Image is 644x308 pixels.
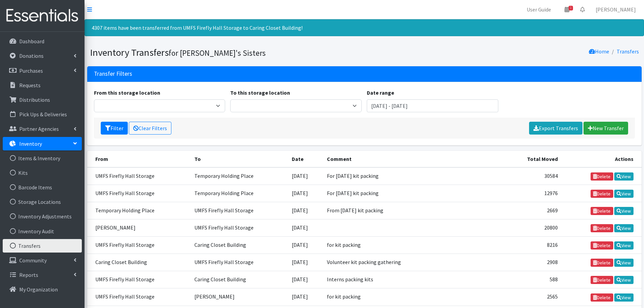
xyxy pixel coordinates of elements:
[19,286,58,293] p: My Organization
[559,3,575,16] a: 1
[506,219,562,236] td: 20800
[87,167,191,185] td: UMFS Firefly Hall Storage
[614,207,634,215] a: View
[367,89,394,97] label: Date range
[3,268,82,282] a: Reports
[288,167,323,185] td: [DATE]
[506,254,562,271] td: 2908
[19,38,44,45] p: Dashboard
[288,237,323,254] td: [DATE]
[87,202,191,219] td: Temporary Holding Place
[19,271,38,278] p: Reports
[614,276,634,284] a: View
[591,259,613,267] a: Delete
[19,67,43,74] p: Purchases
[529,122,582,135] a: Export Transfers
[614,172,634,181] a: View
[590,3,641,16] a: [PERSON_NAME]
[3,254,82,267] a: Community
[323,271,505,288] td: Interns packing kits
[190,237,288,254] td: Caring Closet Building
[85,19,644,36] div: 4307 items have been transferred from UMFS Firefly Hall Storage to Caring Closet Building!
[190,254,288,271] td: UMFS Firefly Hall Storage
[506,151,562,167] th: Total Moved
[367,99,498,112] input: January 1, 2011 - December 31, 2011
[323,167,505,185] td: For [DATE] kit packing
[562,151,641,167] th: Actions
[323,254,505,271] td: Volunteer kit packing gathering
[288,288,323,306] td: [DATE]
[19,82,41,89] p: Requests
[506,167,562,185] td: 30584
[19,96,50,103] p: Distributions
[569,6,573,10] span: 1
[614,190,634,198] a: View
[169,48,266,58] small: for [PERSON_NAME]'s Sisters
[323,202,505,219] td: From [DATE] kit packing
[87,219,191,236] td: [PERSON_NAME]
[90,47,362,58] h1: Inventory Transfers
[19,257,47,264] p: Community
[3,195,82,209] a: Storage Locations
[521,3,556,16] a: User Guide
[87,185,191,202] td: UMFS Firefly Hall Storage
[129,122,171,135] a: Clear Filters
[3,210,82,223] a: Inventory Adjustments
[288,202,323,219] td: [DATE]
[3,4,82,27] img: HumanEssentials
[617,48,639,55] a: Transfers
[583,122,628,135] a: New Transfer
[190,271,288,288] td: Caring Closet Building
[87,288,191,306] td: UMFS Firefly Hall Storage
[591,172,613,181] a: Delete
[323,151,505,167] th: Comment
[3,122,82,136] a: Partner Agencies
[323,288,505,306] td: for kit packing
[288,219,323,236] td: [DATE]
[288,185,323,202] td: [DATE]
[3,166,82,180] a: Kits
[506,237,562,254] td: 8216
[190,151,288,167] th: To
[87,254,191,271] td: Caring Closet Building
[3,34,82,48] a: Dashboard
[87,237,191,254] td: UMFS Firefly Hall Storage
[3,151,82,165] a: Items & Inventory
[591,190,613,198] a: Delete
[3,93,82,106] a: Distributions
[19,52,44,59] p: Donations
[3,224,82,238] a: Inventory Audit
[614,293,634,302] a: View
[190,288,288,306] td: [PERSON_NAME]
[288,254,323,271] td: [DATE]
[506,202,562,219] td: 2669
[3,64,82,77] a: Purchases
[589,48,609,55] a: Home
[506,288,562,306] td: 2565
[3,239,82,253] a: Transfers
[614,241,634,250] a: View
[19,111,67,118] p: Pick Ups & Deliveries
[3,283,82,296] a: My Organization
[591,293,613,302] a: Delete
[3,181,82,194] a: Barcode Items
[323,185,505,202] td: For [DATE] kit packing
[230,89,290,97] label: To this storage location
[3,78,82,92] a: Requests
[288,151,323,167] th: Date
[94,89,160,97] label: From this storage location
[323,237,505,254] td: for kit packing
[506,185,562,202] td: 12976
[614,259,634,267] a: View
[3,137,82,150] a: Inventory
[3,49,82,63] a: Donations
[19,140,42,147] p: Inventory
[288,271,323,288] td: [DATE]
[591,224,613,232] a: Delete
[19,125,59,132] p: Partner Agencies
[506,271,562,288] td: 588
[614,224,634,232] a: View
[190,167,288,185] td: Temporary Holding Place
[591,276,613,284] a: Delete
[87,271,191,288] td: UMFS Firefly Hall Storage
